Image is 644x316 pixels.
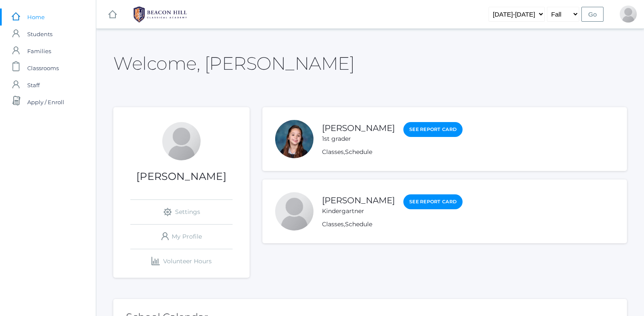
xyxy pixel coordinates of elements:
[162,122,201,160] div: Caitlin Tourje
[403,194,463,209] a: See Report Card
[128,4,192,25] img: BHCALogos-05-308ed15e86a5a0abce9b8dd61676a3503ac9727e845dece92d48e8588c001991.png
[275,120,313,158] div: Remmie Tourje
[322,134,395,143] div: 1st grader
[620,6,637,23] div: Caitlin Tourje
[322,195,395,205] a: [PERSON_NAME]
[581,7,604,22] input: Go
[345,148,372,156] a: Schedule
[403,122,463,137] a: See Report Card
[27,94,64,111] span: Apply / Enroll
[130,200,233,224] a: Settings
[322,148,344,156] a: Classes
[322,207,395,216] div: Kindergartner
[27,9,45,26] span: Home
[27,60,59,77] span: Classrooms
[322,220,344,228] a: Classes
[322,148,463,157] div: ,
[130,249,233,273] a: Volunteer Hours
[322,123,395,133] a: [PERSON_NAME]
[345,220,372,228] a: Schedule
[113,54,354,73] h2: Welcome, [PERSON_NAME]
[322,220,463,229] div: ,
[27,77,40,94] span: Staff
[27,43,51,60] span: Families
[275,192,313,231] div: Maxwell Tourje
[113,171,250,182] h1: [PERSON_NAME]
[130,225,233,249] a: My Profile
[27,26,52,43] span: Students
